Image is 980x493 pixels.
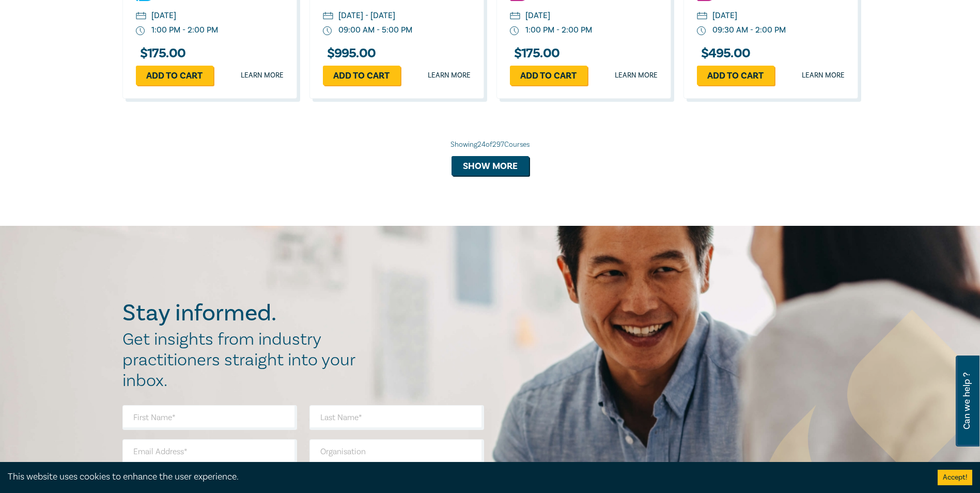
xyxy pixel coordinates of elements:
[122,300,366,327] h2: Stay informed.
[151,10,176,22] div: [DATE]
[122,405,297,430] input: First Name*
[338,24,412,36] div: 09:00 AM - 5:00 PM
[309,439,484,464] input: Organisation
[697,47,751,60] h3: $ 495.00
[525,24,592,36] div: 1:00 PM - 2:00 PM
[323,26,332,36] img: watch
[428,70,471,81] a: Learn more
[697,66,774,85] a: Add to cart
[697,26,706,36] img: watch
[510,47,560,60] h3: $ 175.00
[615,70,658,81] a: Learn more
[525,10,550,22] div: [DATE]
[136,12,146,21] img: calendar
[323,47,376,60] h3: $ 995.00
[323,12,333,21] img: calendar
[510,66,587,85] a: Add to cart
[802,70,845,81] a: Learn more
[962,362,972,440] span: Can we help ?
[8,470,922,484] div: This website uses cookies to enhance the user experience.
[309,405,484,430] input: Last Name*
[338,10,395,22] div: [DATE] - [DATE]
[510,26,519,36] img: watch
[136,26,145,36] img: watch
[452,156,529,176] button: Show more
[122,140,858,150] div: Showing 24 of 297 Courses
[938,470,972,485] button: Accept cookies
[712,24,786,36] div: 09:30 AM - 2:00 PM
[241,70,284,81] a: Learn more
[712,10,737,22] div: [DATE]
[323,66,400,85] a: Add to cart
[122,329,366,391] h2: Get insights from industry practitioners straight into your inbox.
[136,66,213,85] a: Add to cart
[151,24,218,36] div: 1:00 PM - 2:00 PM
[510,12,520,21] img: calendar
[136,47,186,60] h3: $ 175.00
[122,439,297,464] input: Email Address*
[697,12,707,21] img: calendar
